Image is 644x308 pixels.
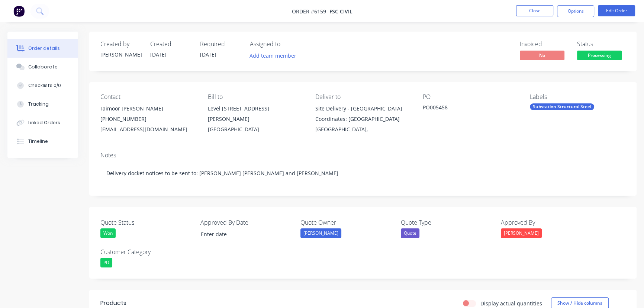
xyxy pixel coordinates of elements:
[208,93,303,100] div: Bill to
[200,41,241,48] div: Required
[577,51,622,62] button: Processing
[329,8,352,15] span: FSC Civil
[100,228,116,238] div: Won
[100,299,126,308] div: Products
[250,41,324,48] div: Assigned to
[250,51,300,61] button: Add team member
[516,5,553,16] button: Close
[28,119,60,126] div: Linked Orders
[598,5,635,16] button: Edit Order
[208,124,303,135] div: [GEOGRAPHIC_DATA]
[100,41,141,48] div: Created by
[292,8,329,15] span: Order #6159 -
[7,113,78,132] button: Linked Orders
[401,218,494,227] label: Quote Type
[300,228,341,238] div: [PERSON_NAME]
[208,103,303,135] div: Level [STREET_ADDRESS][PERSON_NAME][GEOGRAPHIC_DATA]
[100,152,625,159] div: Notes
[501,218,594,227] label: Approved By
[150,51,167,58] span: [DATE]
[100,114,196,124] div: [PHONE_NUMBER]
[530,103,594,110] div: Substation Structural Steel
[480,299,542,307] label: Display actual quantities
[28,82,61,89] div: Checklists 0/0
[100,247,193,256] label: Customer Category
[100,124,196,135] div: [EMAIL_ADDRESS][DOMAIN_NAME]
[7,95,78,113] button: Tracking
[100,162,625,185] div: Delivery docket notices to be sent to: [PERSON_NAME] [PERSON_NAME] and [PERSON_NAME]
[150,41,191,48] div: Created
[100,51,141,58] div: [PERSON_NAME]
[577,51,622,60] span: Processing
[28,101,49,108] div: Tracking
[100,103,196,135] div: Taimoor [PERSON_NAME][PHONE_NUMBER][EMAIL_ADDRESS][DOMAIN_NAME]
[28,64,58,70] div: Collaborate
[13,6,25,17] img: Factory
[100,258,112,267] div: PD
[401,228,419,238] div: Quote
[200,51,216,58] span: [DATE]
[28,45,60,52] div: Order details
[520,41,568,48] div: Invoiced
[100,103,196,114] div: Taimoor [PERSON_NAME]
[315,124,411,135] div: [GEOGRAPHIC_DATA],
[501,228,542,238] div: [PERSON_NAME]
[520,51,564,60] span: No
[422,103,515,114] div: PO005458
[7,76,78,95] button: Checklists 0/0
[7,58,78,76] button: Collaborate
[196,229,288,240] input: Enter date
[208,103,303,124] div: Level [STREET_ADDRESS][PERSON_NAME]
[7,39,78,58] button: Order details
[100,218,193,227] label: Quote Status
[300,218,393,227] label: Quote Owner
[530,93,625,100] div: Labels
[315,93,411,100] div: Deliver to
[7,132,78,151] button: Timeline
[577,41,625,48] div: Status
[200,218,293,227] label: Approved By Date
[557,5,594,17] button: Options
[315,103,411,135] div: Site Delivery - [GEOGRAPHIC_DATA] Coordinates: [GEOGRAPHIC_DATA][GEOGRAPHIC_DATA],
[100,93,196,100] div: Contact
[315,103,411,124] div: Site Delivery - [GEOGRAPHIC_DATA] Coordinates: [GEOGRAPHIC_DATA]
[28,138,48,145] div: Timeline
[246,51,300,61] button: Add team member
[422,93,518,100] div: PO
